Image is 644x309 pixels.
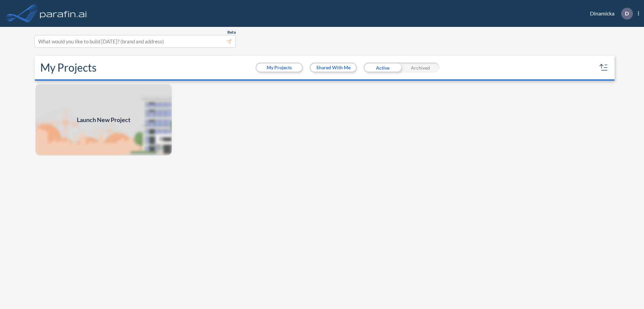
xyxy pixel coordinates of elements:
[77,115,130,124] span: Launch New Project
[39,7,88,20] img: logo
[311,64,356,72] button: Shared With Me
[598,62,609,73] button: sort
[625,10,629,16] p: D
[35,83,172,156] a: Launch New Project
[40,61,97,74] h2: My Projects
[401,63,439,73] div: Archived
[580,8,639,20] div: Dinamicka
[364,63,401,73] div: Active
[35,83,172,156] img: add
[227,30,236,35] span: Beta
[257,64,302,72] button: My Projects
